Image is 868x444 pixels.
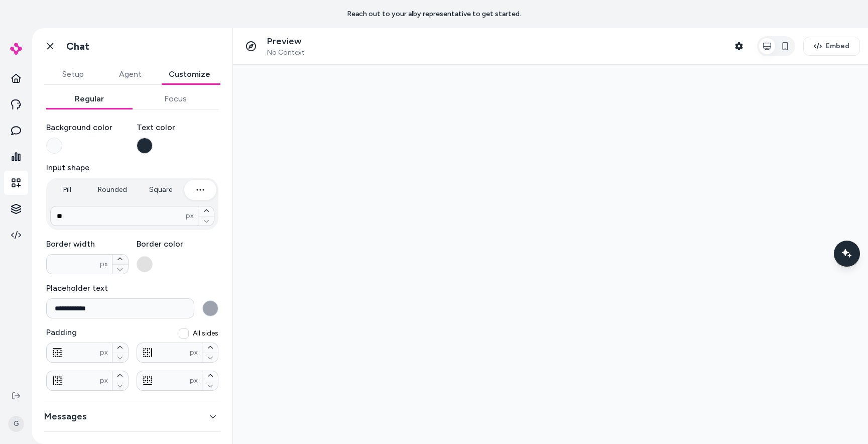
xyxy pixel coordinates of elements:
span: Embed [826,41,849,51]
button: Embed [803,37,860,56]
label: Padding [46,326,218,339]
button: Square [139,180,182,200]
button: Customize [159,64,220,84]
label: Input shape [46,162,218,174]
label: Placeholder text [46,282,218,294]
button: Messages [44,409,220,423]
img: alby Logo [10,43,22,55]
h1: Chat [66,40,89,53]
span: px [190,376,198,386]
label: Border width [46,238,129,250]
span: No Context [267,48,305,57]
label: Border color [137,238,219,250]
span: px [100,376,108,386]
button: Pill [48,180,86,200]
p: Reach out to your alby representative to get started. [347,9,521,19]
span: px [190,348,198,358]
button: Regular [46,89,133,109]
button: All sides [179,328,189,339]
button: G [6,408,26,440]
label: Background color [46,122,129,134]
button: Agent [101,64,159,84]
span: px [186,211,194,221]
p: Preview [267,36,305,47]
span: G [8,416,24,432]
span: All sides [193,328,218,339]
label: Text color [137,122,219,134]
button: Rounded [88,180,137,200]
span: px [100,348,108,358]
div: Chat Input [44,79,220,393]
button: Setup [44,64,101,84]
button: Focus [133,89,219,109]
span: px [100,259,108,269]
